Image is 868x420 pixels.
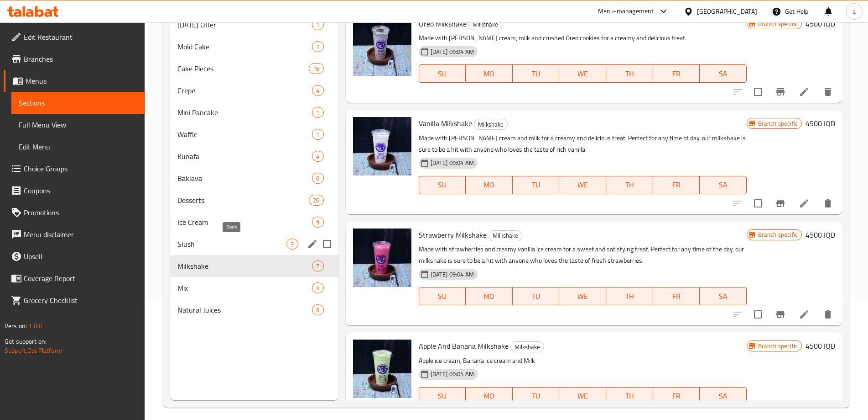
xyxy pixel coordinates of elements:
span: Full Menu View [19,119,138,130]
div: Milkshake [510,341,544,352]
a: Sections [11,92,145,114]
a: Coupons [4,180,145,202]
span: 4 [312,284,323,292]
span: Coverage Report [24,273,138,284]
div: Milkshake [177,261,312,271]
div: Natural Juices6 [170,299,338,321]
div: items [312,151,323,162]
span: SU [423,389,462,403]
a: Edit menu item [799,198,810,209]
div: items [309,195,323,206]
span: Mold Cake [177,41,312,52]
button: TU [513,64,560,83]
div: Milkshake [468,19,502,30]
div: [DATE] Offer1 [170,14,338,36]
button: MO [466,176,513,194]
span: Branch specific [754,119,801,128]
span: SU [423,290,462,303]
h6: 4500 IQD [806,229,835,241]
span: Crepe [177,85,312,96]
span: SA [703,67,743,80]
span: 1 [312,21,323,29]
div: Mold Cake7 [170,36,338,58]
div: items [312,173,323,184]
button: SA [700,387,747,405]
button: TH [606,387,653,405]
span: Baklava [177,173,312,184]
div: items [286,239,298,250]
span: SA [703,290,743,303]
button: SU [419,287,466,305]
span: a [852,6,856,16]
a: Edit menu item [799,309,810,320]
div: Cake Pieces16 [170,58,338,80]
button: WE [559,287,606,305]
span: Milkshake [469,19,502,30]
span: 1.0.0 [28,320,42,332]
span: [DATE] 09:04 AM [427,48,478,56]
div: Desserts [177,195,309,206]
span: MO [469,290,509,303]
div: Baklava6 [170,167,338,189]
span: Coupons [24,185,138,196]
button: delete [817,192,839,214]
span: Ice Cream [177,217,312,228]
div: Natural Juices [177,304,312,315]
span: Vanilla Milkshake [419,117,472,130]
span: 4 [312,152,323,161]
span: Version: [5,320,27,332]
span: Cake Pieces [177,63,309,74]
span: TU [516,290,556,303]
button: SU [419,176,466,194]
span: TU [516,67,556,80]
button: MO [466,64,513,83]
button: SA [700,64,747,83]
div: [GEOGRAPHIC_DATA] [697,6,757,16]
div: items [312,41,323,52]
img: Oreo Milkshake [353,17,411,76]
span: Kunafa [177,151,312,162]
span: Select to update [748,82,768,101]
a: Grocery Checklist [4,289,145,311]
div: items [309,63,323,74]
span: Apple And Banana Milkshake [419,339,509,353]
img: Vanilla Milkshake [353,117,411,175]
span: SA [703,178,743,191]
a: Support.OpsPlatform [5,345,62,356]
h6: 4500 IQD [806,17,835,30]
button: delete [817,81,839,103]
span: 6 [312,174,323,183]
span: MO [469,67,509,80]
img: Apple And Banana Milkshake [353,340,411,398]
div: items [312,107,323,118]
span: Milkshake [511,342,544,352]
button: TH [606,64,653,83]
span: Get support on: [5,335,47,347]
span: MO [469,389,509,403]
span: Menu disclaimer [24,229,138,240]
a: Promotions [4,202,145,223]
p: Made with strawberries and creamy vanilla ice cream for a sweet and satisfying treat. Perfect for... [419,244,747,266]
button: SA [700,176,747,194]
button: SU [419,387,466,405]
span: Sections [19,97,138,108]
button: TU [513,287,560,305]
span: 7 [312,43,323,51]
div: items [312,282,323,293]
div: items [312,261,323,271]
button: WE [559,387,606,405]
span: Waffle [177,129,312,140]
div: Menu-management [598,6,654,17]
a: Branches [4,48,145,70]
button: FR [653,64,700,83]
span: Strawberry Milkshake [419,228,487,242]
button: Branch-specific-item [769,192,791,214]
button: SU [419,64,466,83]
span: SA [703,389,743,403]
span: FR [657,290,696,303]
button: WE [559,64,606,83]
span: Branch specific [754,230,801,239]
